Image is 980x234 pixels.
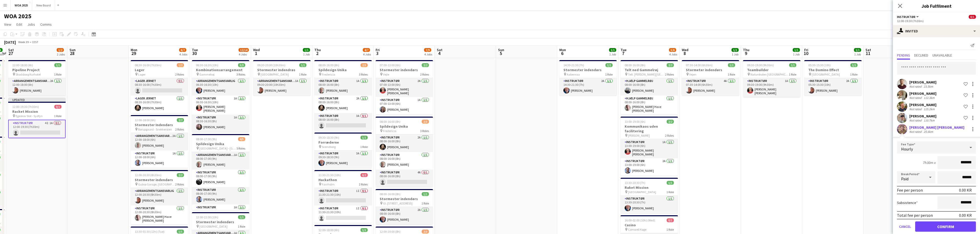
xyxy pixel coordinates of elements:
app-card-role: Instruktør4A0/108:00-16:00 (8h) [376,170,433,187]
span: 1 [252,50,260,56]
span: 10 [803,50,808,56]
app-card-role: Instruktør1/108:00-17:00 (9h)[PERSON_NAME] [192,170,249,187]
span: 1/1 [609,48,616,52]
div: 12:00-20:30 (8h30m)2/2Stormester indendørs Gubsø Garage, [GEOGRAPHIC_DATA]2 RolesArrangementsansv... [131,170,188,224]
app-card-role: Hjælp Gammelrøj1/108:00-16:00 (8h)[PERSON_NAME] [621,78,678,96]
span: Jobs [27,22,35,27]
div: [PERSON_NAME] [909,80,936,85]
span: 2/3 [422,120,429,124]
app-card-role: Instruktør2A1/108:00-16:00 (8h)[PERSON_NAME] [376,207,433,224]
app-card-role: Instruktør2A1/113:00-19:00 (6h)[PERSON_NAME] [621,158,678,176]
div: 06:30-16:30 (10h)3/3Kombinationsarrangement Gammelrøj3 RolesArrangementsansvarlig1/106:30-16:30 (... [192,60,249,132]
div: [PERSON_NAME] [909,114,936,118]
span: Skodsborg Kurhotel [16,72,41,76]
span: 12:00-20:00 (8h) [380,230,400,233]
div: 112.3km [923,96,936,100]
span: Naturskolen [GEOGRAPHIC_DATA] [750,72,789,76]
h3: Stormester indendørs [131,177,188,182]
span: 1/1 [789,63,796,67]
app-card-role: Instruktør1/113:30-20:30 (7h)[PERSON_NAME] [621,196,678,213]
span: 4/5 [238,137,245,141]
h3: Raket Mission [621,185,678,190]
span: 1 Role [238,224,245,228]
h3: Stormester indendrøs [253,68,311,72]
app-job-card: 08:00-16:00 (8h)2/2Telt ned Gammelrøj Telt. [PERSON_NAME][GEOGRAPHIC_DATA]2 RolesHjælp Gammelrøj1... [621,60,678,115]
span: 2/3 [360,63,368,67]
span: 1 Role [789,72,796,76]
span: [GEOGRAPHIC_DATA] [199,224,228,228]
span: 1/1 [854,48,861,52]
div: 1 Job [732,52,738,56]
app-card-role: Instruktør2A1/108:00-16:00 (8h)[PERSON_NAME] [376,135,433,152]
span: Favrholm [322,182,335,186]
span: 9 [742,50,749,56]
app-job-card: 09:30-20:00 (10h30m)1/1Stormester indendrøs [GEOGRAPHIC_DATA]1 RoleArrangementsansvarlig1A1/109:3... [253,60,311,96]
div: 09:30-18:30 (9h)1/1Forræderne Svendborg1 RoleInstruktør3A1/109:30-18:30 (9h)[PERSON_NAME] [314,133,372,168]
span: 3/3 [238,63,245,67]
span: 12:00-18:00 (6h) [12,63,33,67]
span: Wed [682,48,688,52]
div: Not rated [909,118,923,122]
span: 30 [191,50,198,56]
span: 1/1 [238,215,245,219]
div: Not rated [909,107,923,111]
span: 1/1 [422,192,429,196]
a: View [2,21,13,28]
app-card-role: Arrangementsansvarlig1/112:00-20:30 (8h30m)[PERSON_NAME] [131,188,188,205]
span: Borupgaard - Snekkersten [138,127,172,131]
span: 2 Roles [175,127,184,131]
div: 12:00-19:30 (7h30m) [897,19,976,23]
span: Gl. [STREET_ADDRESS] [383,201,412,205]
span: 13:30-20:30 (7h) [625,181,645,185]
app-job-card: 08:00-16:00 (8h)2/3Spildesign Unika Fredericia3 RolesInstruktør1A1/108:00-16:00 (8h)[PERSON_NAME]... [314,60,372,130]
app-card-role: Arrangementsansvarlig1A1/109:30-20:00 (10h30m)[PERSON_NAME] [253,78,311,96]
div: 12:00-18:00 (6h)1/1Pipeline Project Skodsborg Kurhotel1 RoleArrangementsansvarlig2A1/112:00-18:00... [8,60,66,96]
span: 1/1 [303,48,310,52]
span: 27 [7,50,14,56]
span: Paid [901,176,909,181]
span: 12:00-19:30 (7h30m) [12,105,39,109]
app-job-card: 11:30-21:30 (10h)0/2Hackathon Favrholm2 RolesInstruktør1I0/111:30-21:30 (10h) Instruktør1I0/111:3... [314,170,372,223]
h3: Racket Mission [8,109,66,114]
span: 2/2 [667,63,674,67]
h3: Spildesign Unika [314,68,372,72]
span: Gammelrøj [199,72,214,76]
span: 1/1 [360,228,368,232]
app-card-role: Instruktør3A0/108:00-16:00 (8h) [314,113,372,130]
span: 1 Role [421,201,429,205]
span: 2/2 [177,118,184,122]
span: 06:30-16:30 (10h) [196,63,218,67]
div: Invited [893,25,980,37]
app-card-role: Instruktør1I0/111:30-21:30 (10h) [314,188,372,205]
div: 05:30-15:30 (10h)1/1The Domino Effect [GEOGRAPHIC_DATA]1 RoleInstruktør2A1/105:30-15:30 (10h)[PER... [804,60,862,96]
span: 1 Role [605,72,613,76]
span: 2 Roles [420,72,429,76]
div: [PERSON_NAME] [909,91,936,96]
app-card-role: Instruktør2A1/108:00-16:00 (8h)[PERSON_NAME] [314,96,372,113]
span: Unavailable [932,53,952,57]
span: Tue [621,48,626,52]
span: 1/2 [57,48,64,52]
h3: Casino [621,223,678,227]
span: Hourly [901,146,913,152]
div: Not rated [909,96,923,100]
span: Telt. [PERSON_NAME][GEOGRAPHIC_DATA] [628,72,665,76]
app-card-role: Instruktør1A1/112:00-18:00 (6h)[PERSON_NAME] [131,151,188,168]
span: 3 Roles [236,72,245,76]
div: 08:00-16:00 (8h)2/3Spildesign Unika Fredericia3 RolesInstruktør2A1/108:00-16:00 (8h)[PERSON_NAME]... [376,117,433,187]
h3: Stormester indendørs [559,68,617,72]
label: Subsistence [897,200,918,205]
span: 1 Role [728,72,735,76]
app-card-role: Instruktør2A1/105:30-15:30 (10h)[PERSON_NAME] [804,78,862,96]
h3: Hackathon [314,177,372,182]
app-job-card: 14:30-21:30 (7h)1/1Stormester indendørs Aabenraa1 RoleInstruktør2A1/114:30-21:30 (7h)[PERSON_NAME] [559,60,617,96]
app-card-role: Instruktør1A1/113:00-19:00 (6h)[PERSON_NAME] [PERSON_NAME] [621,139,678,158]
h3: Forræderne [314,140,372,145]
span: 0/1 [667,218,674,222]
span: 1 Role [54,114,61,118]
app-job-card: 13:00-19:00 (6h)2/2Kommunikaos uden facilitering [PERSON_NAME]2 RolesInstruktør1A1/113:00-19:00 (... [621,117,678,176]
app-card-role: Instruktør1A1/107:00-13:00 (6h)[PERSON_NAME] [376,97,433,115]
h1: WOA 2025 [4,12,32,20]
